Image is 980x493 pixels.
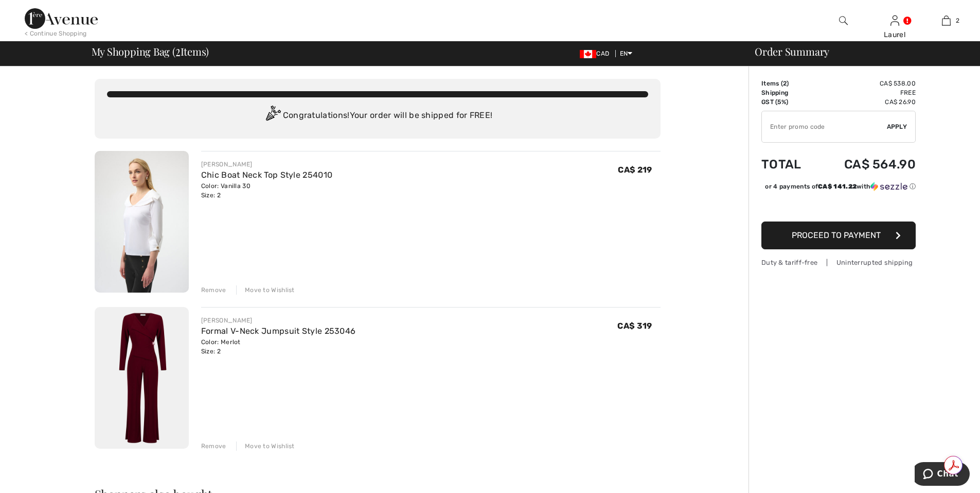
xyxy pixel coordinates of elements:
img: search the website [839,14,848,27]
td: Items ( ) [761,79,816,88]
iframe: PayPal-paypal [761,195,916,218]
td: CA$ 538.00 [816,79,916,88]
div: [PERSON_NAME] [201,316,356,325]
a: Sign In [890,15,899,25]
span: My Shopping Bag ( Items) [92,46,209,57]
img: Congratulation2.svg [262,106,283,126]
a: Chic Boat Neck Top Style 254010 [201,170,332,180]
span: 2 [783,80,787,87]
span: 2 [175,44,181,57]
div: Laurel [869,29,920,40]
a: 2 [921,14,971,27]
div: Move to Wishlist [236,285,295,295]
div: Remove [201,441,226,451]
div: Congratulations! Your order will be shipped for FREE! [107,106,648,126]
span: CA$ 219 [618,165,652,175]
div: Move to Wishlist [236,441,295,451]
div: Order Summary [742,46,974,57]
span: CAD [580,50,613,57]
div: Remove [201,285,226,295]
iframe: Opens a widget where you can chat to one of our agents [915,462,970,488]
img: My Info [890,14,899,27]
img: 1ère Avenue [25,8,98,29]
td: Total [761,147,816,182]
td: Free [816,88,916,97]
td: Shipping [761,88,816,97]
td: CA$ 564.90 [816,147,916,182]
div: or 4 payments of with [765,182,916,191]
img: Canadian Dollar [580,50,596,58]
span: Apply [887,122,907,131]
span: CA$ 141.22 [818,183,857,190]
div: Color: Merlot Size: 2 [201,337,356,356]
input: Promo code [762,111,887,142]
div: Duty & tariff-free | Uninterrupted shipping [761,258,916,267]
div: Color: Vanilla 30 Size: 2 [201,181,332,200]
a: Formal V-Neck Jumpsuit Style 253046 [201,326,356,336]
span: 2 [956,16,959,25]
td: GST (5%) [761,97,816,107]
div: < Continue Shopping [25,29,87,38]
td: CA$ 26.90 [816,97,916,107]
span: CA$ 319 [617,321,652,331]
img: My Bag [942,14,951,27]
img: Sezzle [870,182,907,191]
img: Chic Boat Neck Top Style 254010 [95,151,189,293]
img: Formal V-Neck Jumpsuit Style 253046 [95,307,189,449]
span: Proceed to Payment [792,230,881,240]
div: [PERSON_NAME] [201,160,332,169]
div: or 4 payments ofCA$ 141.22withSezzle Click to learn more about Sezzle [761,182,916,195]
span: EN [620,50,633,57]
button: Proceed to Payment [761,222,916,249]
